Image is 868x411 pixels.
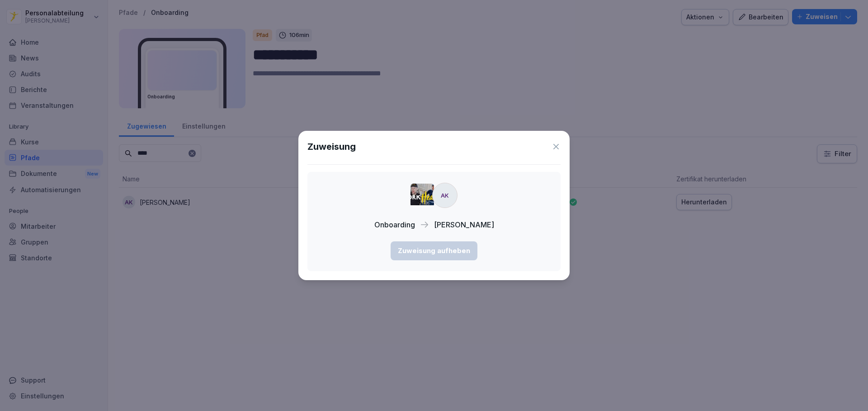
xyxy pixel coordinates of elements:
h1: Zuweisung [307,140,356,153]
div: AK [432,183,458,208]
button: Zuweisung aufheben [391,241,477,260]
p: Onboarding [374,219,415,230]
p: [PERSON_NAME] [434,219,494,230]
img: xsq6pif1bkyf9agazq77nwco.png [410,184,434,207]
div: Zuweisung aufheben [398,246,470,256]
